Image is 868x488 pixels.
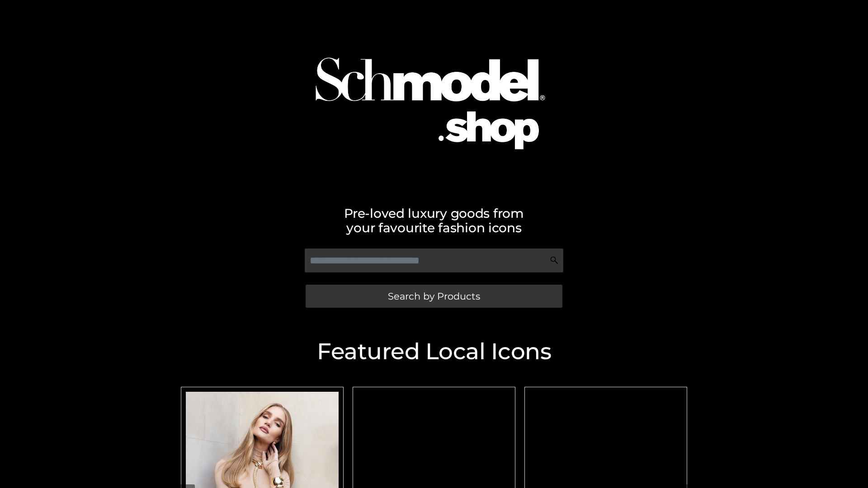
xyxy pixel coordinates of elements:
span: Search by Products [388,291,480,301]
h2: Featured Local Icons​ [176,340,692,363]
img: Search Icon [550,256,559,265]
a: Search by Products [306,285,562,308]
h2: Pre-loved luxury goods from your favourite fashion icons [176,206,692,235]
